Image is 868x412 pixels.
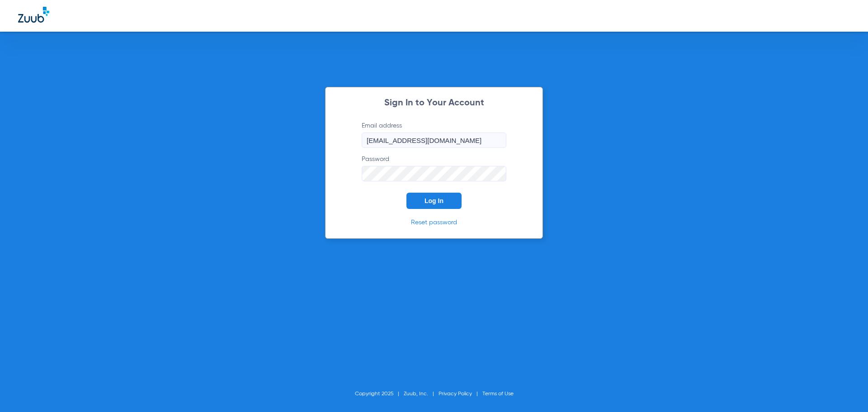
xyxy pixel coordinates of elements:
[482,391,514,397] a: Terms of Use
[362,166,506,181] input: Password
[362,155,506,181] label: Password
[404,389,439,398] li: Zuub, Inc.
[355,389,404,398] li: Copyright 2025
[425,197,443,204] span: Log In
[406,193,462,209] button: Log In
[439,391,472,397] a: Privacy Policy
[362,121,506,148] label: Email address
[411,219,457,226] a: Reset password
[348,99,520,108] h2: Sign In to Your Account
[362,133,506,148] input: Email address
[18,7,49,23] img: Zuub Logo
